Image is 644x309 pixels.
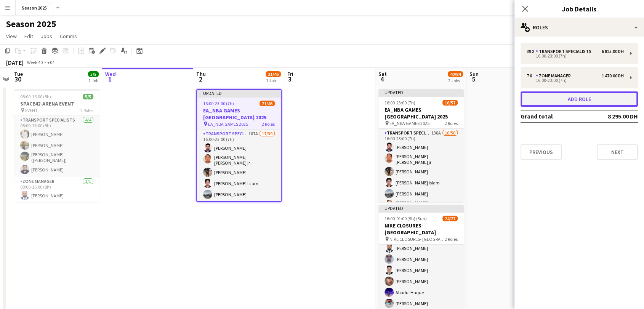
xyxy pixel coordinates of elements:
span: Comms [60,33,77,40]
span: EA_NBA GAMES 2025 [389,120,429,126]
h3: NIKE CLOSURES- [GEOGRAPHIC_DATA] [378,222,464,236]
span: 21/46 [260,101,275,106]
span: Tue [14,70,23,77]
span: 3 [286,75,293,83]
div: 1 Job [266,78,280,83]
div: 16:00-23:00 (7h) [527,54,624,58]
h3: EA_NBA GAMES [GEOGRAPHIC_DATA] 2025 [378,106,464,120]
span: 4 [377,75,387,83]
span: 2 Roles [445,120,458,126]
h3: SPACE42-ARENA EVENT [14,100,99,107]
span: Thu [196,70,206,77]
a: Edit [21,31,36,41]
app-job-card: Updated16:00-23:00 (7h)21/46EA_NBA GAMES [GEOGRAPHIC_DATA] 2025 EA_NBA GAMES 20252 RolesTransport... [196,89,282,202]
span: 16:00-01:00 (9h) (Sun) [384,216,427,221]
app-card-role: Zone Manager1/108:00-16:00 (8h)[PERSON_NAME] [14,177,99,203]
app-job-card: 08:00-16:00 (8h)5/5SPACE42-ARENA EVENT EVENT2 RolesTransport Specialists4/408:00-16:00 (8h)[PERSO... [14,89,99,202]
span: 40/84 [448,71,463,77]
app-job-card: Updated16:00-23:00 (7h)16/57EA_NBA GAMES [GEOGRAPHIC_DATA] 2025 EA_NBA GAMES 20252 RolesTransport... [378,89,464,202]
span: EA_NBA GAMES 2025 [208,121,248,127]
span: Wed [105,70,116,77]
app-card-role: Transport Specialists4/408:00-16:00 (8h)[PERSON_NAME][PERSON_NAME][PERSON_NAME] ([PERSON_NAME])[P... [14,116,99,177]
div: Updated [197,90,281,96]
div: 7 x [527,73,536,78]
span: 21/46 [266,71,281,77]
div: [DATE] [6,59,24,66]
span: 30 [13,75,23,83]
span: Week 40 [25,59,44,65]
button: Season 2025 [16,0,53,15]
span: 24/27 [442,216,458,221]
div: 1 470.00 DH [602,73,624,78]
span: 2 Roles [80,107,93,113]
span: 5/5 [88,71,99,77]
div: Zone Manager [536,73,574,78]
span: Edit [24,33,33,40]
span: EVENT [25,107,38,113]
button: Next [597,144,638,160]
td: Grand total [521,110,590,122]
button: Previous [521,144,562,160]
div: 16:00-23:00 (7h) [527,78,624,82]
span: Jobs [41,33,52,40]
span: 16:00-23:00 (7h) [384,100,415,106]
a: View [3,31,20,41]
div: 6 825.00 DH [602,49,624,54]
span: Sat [378,70,387,77]
span: 5/5 [83,94,93,99]
h1: Season 2025 [6,18,56,30]
div: +04 [47,59,54,65]
span: 08:00-16:00 (8h) [20,94,51,99]
span: 2 [195,75,206,83]
h3: Job Details [514,4,644,14]
div: Updated [378,205,464,211]
span: 16:00-23:00 (7h) [203,101,234,106]
span: Sun [469,70,479,77]
a: Jobs [38,31,55,41]
button: Add role [521,91,638,107]
span: Fri [287,70,293,77]
div: 1 Job [88,78,98,83]
span: 2 Roles [262,121,275,127]
div: Transport Specialists [536,49,594,54]
span: 2 Roles [445,236,458,242]
div: 39 x [527,49,536,54]
a: Comms [57,31,80,41]
span: 16/57 [442,100,458,106]
span: NIKE CLOSURES- [GEOGRAPHIC_DATA] [389,236,445,242]
span: 1 [104,75,116,83]
span: 5 [468,75,479,83]
span: View [6,33,17,40]
div: Updated [378,89,464,95]
div: Roles [514,18,644,37]
div: 2 Jobs [448,78,463,83]
h3: EA_NBA GAMES [GEOGRAPHIC_DATA] 2025 [197,107,281,121]
td: 8 295.00 DH [590,110,638,122]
